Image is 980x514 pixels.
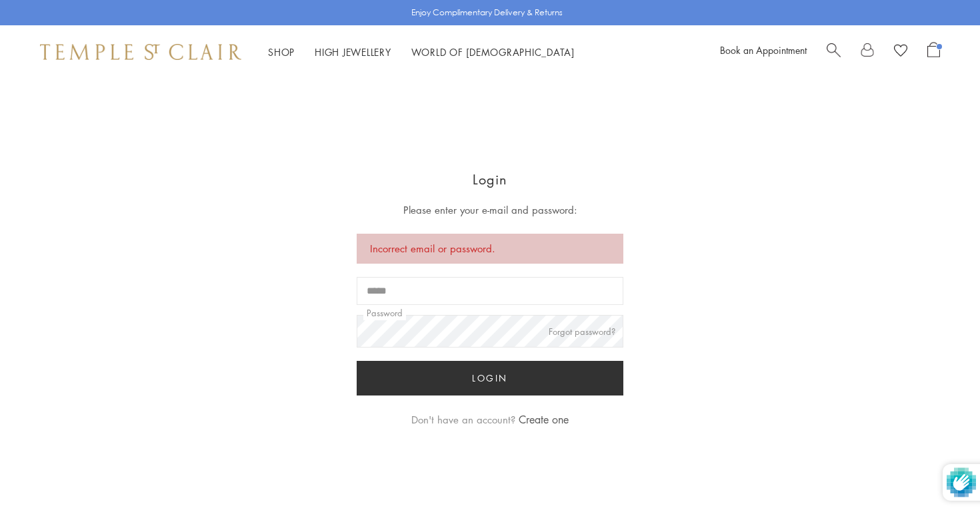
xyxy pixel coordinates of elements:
h1: Login [357,168,623,190]
a: Open Shopping Bag [927,42,940,62]
nav: Main navigation [268,44,575,61]
button: Login [357,361,623,395]
button: Forgot password? [549,324,615,338]
iframe: Gorgias live chat messenger [913,451,967,501]
a: Search [827,42,841,62]
img: Temple St. Clair [40,44,241,60]
a: High JewelleryHigh Jewellery [315,45,391,59]
a: Book an Appointment [720,43,807,57]
a: World of [DEMOGRAPHIC_DATA]World of [DEMOGRAPHIC_DATA] [411,45,575,59]
input: Password [357,315,623,348]
p: Incorrect email or password. [357,234,623,264]
p: Enjoy Complimentary Delivery & Returns [411,6,563,19]
a: ShopShop [268,45,295,59]
a: View Wishlist [894,42,907,62]
p: Please enter your e-mail and password: [357,202,623,218]
span: Don't have an account? [411,413,515,426]
a: Create one [519,412,569,427]
input: Email [357,277,623,305]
